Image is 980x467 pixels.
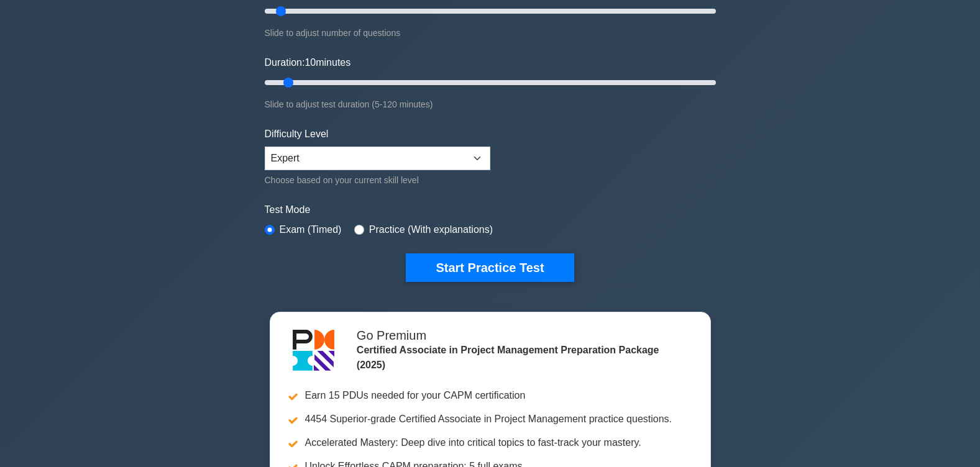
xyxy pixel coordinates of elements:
[369,222,493,237] label: Practice (With explanations)
[305,57,316,68] span: 10
[265,127,329,142] label: Difficulty Level
[265,25,716,40] div: Slide to adjust number of questions
[265,55,351,70] label: Duration: minutes
[280,222,342,237] label: Exam (Timed)
[265,173,490,188] div: Choose based on your current skill level
[406,253,574,282] button: Start Practice Test
[265,97,716,112] div: Slide to adjust test duration (5-120 minutes)
[265,202,716,217] label: Test Mode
